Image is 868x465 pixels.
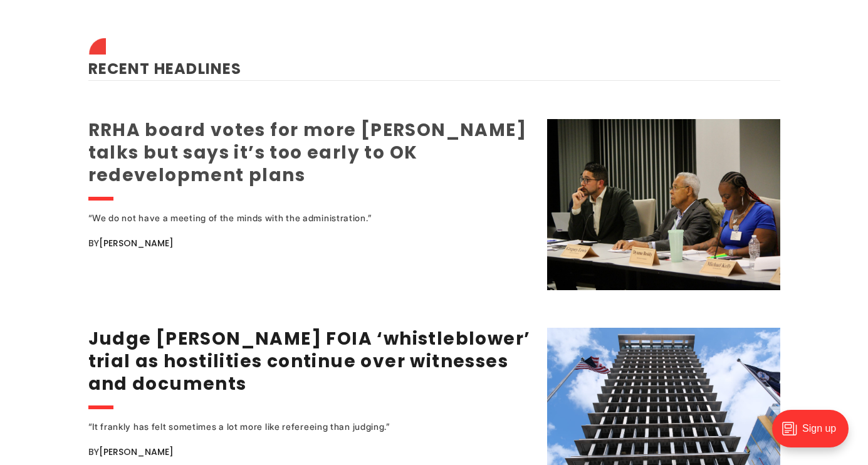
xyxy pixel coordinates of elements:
div: By [88,236,531,251]
div: “We do not have a meeting of the minds with the administration.” [88,211,496,226]
a: [PERSON_NAME] [99,446,174,458]
div: “It frankly has felt sometimes a lot more like refereeing than judging.” [88,419,496,434]
a: Judge [PERSON_NAME] FOIA ‘whistleblower’ trial as hostilities continue over witnesses and documents [88,327,531,396]
a: RRHA board votes for more [PERSON_NAME] talks but says it’s too early to OK redevelopment plans [88,118,527,187]
iframe: portal-trigger [761,404,868,465]
a: [PERSON_NAME] [99,237,174,249]
img: RRHA board votes for more Gilpin talks but says it’s too early to OK redevelopment plans [547,119,780,290]
div: By [88,444,531,459]
h2: Recent Headlines [88,41,780,80]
